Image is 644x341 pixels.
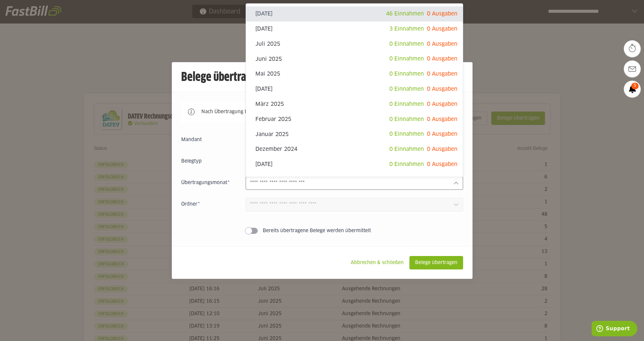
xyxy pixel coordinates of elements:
[427,177,457,182] span: 0 Ausgaben
[389,146,424,152] span: 0 Einnahmen
[345,256,409,269] sl-button: Abbrechen & schließen
[427,101,457,107] span: 0 Ausgaben
[427,71,457,77] span: 0 Ausgaben
[427,117,457,122] span: 0 Ausgaben
[246,112,463,127] sl-option: Februar 2025
[246,6,463,22] sl-option: [DATE]
[592,321,637,338] iframe: Öffnet ein Widget, in dem Sie weitere Informationen finden
[427,146,457,152] span: 0 Ausgaben
[389,117,424,122] span: 0 Einnahmen
[386,11,424,16] span: 46 Einnahmen
[389,162,424,167] span: 0 Einnahmen
[246,22,463,37] sl-option: [DATE]
[246,37,463,52] sl-option: Juli 2025
[427,26,457,32] span: 0 Ausgaben
[246,97,463,112] sl-option: März 2025
[389,86,424,92] span: 0 Einnahmen
[181,227,463,234] sl-switch: Bereits übertragene Belege werden übermittelt
[389,56,424,61] span: 0 Einnahmen
[389,41,424,47] span: 0 Einnahmen
[246,157,463,172] sl-option: [DATE]
[246,172,463,187] sl-option: Oktober 2024
[246,142,463,157] sl-option: Dezember 2024
[389,71,424,77] span: 0 Einnahmen
[427,86,457,92] span: 0 Ausgaben
[631,83,639,89] span: 5
[409,256,463,269] sl-button: Belege übertragen
[427,162,457,167] span: 0 Ausgaben
[427,11,457,16] span: 0 Ausgaben
[389,131,424,137] span: 0 Einnahmen
[427,56,457,61] span: 0 Ausgaben
[246,82,463,97] sl-option: [DATE]
[246,127,463,142] sl-option: Januar 2025
[389,177,424,182] span: 0 Einnahmen
[246,51,463,67] sl-option: Juni 2025
[389,101,424,107] span: 0 Einnahmen
[246,67,463,82] sl-option: Mai 2025
[389,26,424,32] span: 3 Einnahmen
[624,81,641,97] a: 5
[427,41,457,47] span: 0 Ausgaben
[427,131,457,137] span: 0 Ausgaben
